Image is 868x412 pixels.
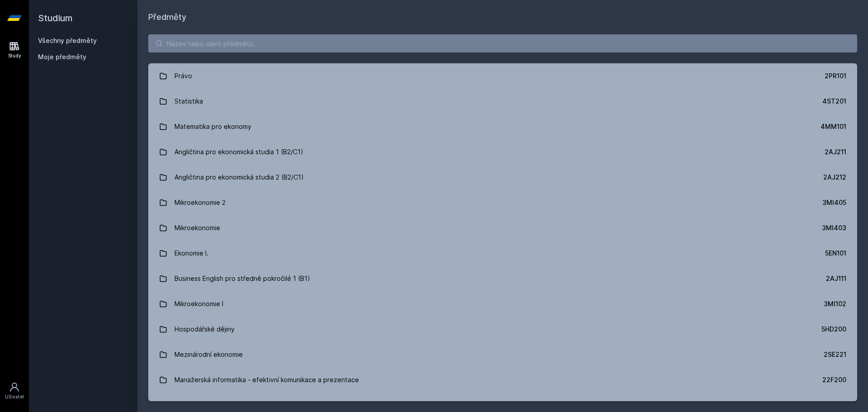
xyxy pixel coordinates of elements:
[175,295,223,313] div: Mikroekonomie I
[821,325,846,334] div: 5HD200
[824,299,846,308] div: 3MI102
[38,37,97,44] a: Všechny předměty
[826,274,846,283] div: 2AJ111
[148,34,857,52] input: Název nebo ident předmětu…
[148,266,857,291] a: Business English pro středně pokročilé 1 (B1) 2AJ111
[148,241,857,266] a: Ekonomie I. 5EN101
[822,375,846,384] div: 22F200
[148,63,857,89] a: Právo 2PR101
[175,244,208,262] div: Ekonomie I.
[175,118,251,136] div: Matematika pro ekonomy
[148,139,857,165] a: Angličtina pro ekonomická studia 1 (B2/C1) 2AJ211
[175,143,303,161] div: Angličtina pro ekonomická studia 1 (B2/C1)
[175,320,235,338] div: Hospodářské dějiny
[148,114,857,139] a: Matematika pro ekonomy 4MM101
[8,52,21,59] div: Study
[824,350,846,359] div: 2SE221
[2,377,27,405] a: Uživatel
[148,190,857,215] a: Mikroekonomie 2 3MI405
[822,97,846,106] div: 4ST201
[825,147,846,156] div: 2AJ211
[148,89,857,114] a: Statistika 4ST201
[148,11,857,24] h1: Předměty
[822,198,846,207] div: 3MI405
[175,219,220,237] div: Mikroekonomie
[148,317,857,342] a: Hospodářské dějiny 5HD200
[175,92,203,110] div: Statistika
[38,52,86,62] span: Moje předměty
[148,215,857,241] a: Mikroekonomie 3MI403
[825,71,846,81] div: 2PR101
[2,36,27,64] a: Study
[821,122,846,131] div: 4MM101
[175,346,243,364] div: Mezinárodní ekonomie
[825,401,846,410] div: 1FU201
[175,67,192,85] div: Právo
[175,371,359,389] div: Manažerská informatika - efektivní komunikace a prezentace
[822,223,846,232] div: 3MI403
[148,291,857,317] a: Mikroekonomie I 3MI102
[175,194,226,212] div: Mikroekonomie 2
[148,342,857,367] a: Mezinárodní ekonomie 2SE221
[823,173,846,182] div: 2AJ212
[175,168,304,186] div: Angličtina pro ekonomická studia 2 (B2/C1)
[148,165,857,190] a: Angličtina pro ekonomická studia 2 (B2/C1) 2AJ212
[175,270,310,288] div: Business English pro středně pokročilé 1 (B1)
[148,367,857,393] a: Manažerská informatika - efektivní komunikace a prezentace 22F200
[5,393,24,400] div: Uživatel
[825,249,846,258] div: 5EN101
